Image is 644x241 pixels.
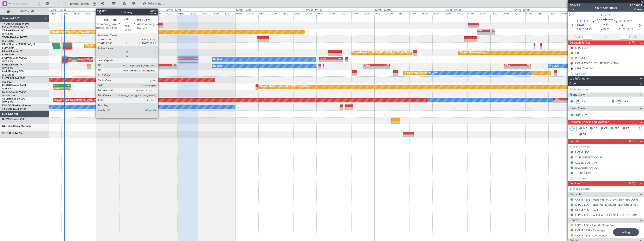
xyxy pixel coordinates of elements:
[575,171,591,175] div: TURKEY OVF
[376,64,389,66] div: KSEA
[575,229,605,232] a: UCFM / BSZ - Overnight
[630,8,642,11] span: Charter
[575,177,642,180] div: Add new
[178,57,188,59] div: LFPB
[54,97,119,103] div: Planned Maint [GEOGRAPHIC_DATA] ([GEOGRAPHIC_DATA])
[569,93,585,97] span: Flight Crew
[564,101,574,103] div: -
[2,46,14,49] a: EDLW/DTM
[320,57,331,59] div: UCFM
[575,56,585,60] div: Prebrief
[629,181,635,185] span: (5/8)
[575,234,607,237] a: UCFM / BSZ - VIP Lounge
[604,127,608,131] span: CR
[2,125,11,127] span: OE-FZE
[130,66,141,69] div: -
[2,70,10,73] span: 9H-LPZ
[585,27,592,32] span: 04:25
[154,64,165,66] div: UAAA
[421,11,433,15] div: 16:00
[409,11,421,15] div: 12:00
[594,127,597,131] span: AC
[62,84,71,87] div: LFPB
[554,101,564,103] div: -
[595,6,617,10] div: Flight Confirmed
[2,108,26,111] a: [PERSON_NAME]/QSA
[550,63,559,69] div: No Crew
[201,11,212,15] div: 12:00
[569,76,590,81] span: Leg Information
[433,11,444,15] div: 20:00
[2,50,11,52] span: LX-GBH
[2,30,12,32] span: T7-EAGL
[569,13,576,16] button: UTC
[614,127,619,131] span: FFC
[2,87,13,90] a: LFPB/LBG
[2,98,25,100] a: CS-JHHGlobal 6000
[569,81,577,86] span: Crew
[189,11,201,15] div: 08:00
[2,104,12,107] span: LX-AOA
[629,139,635,143] span: (4/5)
[619,19,632,24] span: UCFM BSZ
[2,39,14,43] a: LFMN/NCE
[141,64,151,66] div: UAAA
[2,91,11,93] span: CS-RRC
[2,30,24,32] a: T7-EAGLFalcon 8X
[236,8,252,12] div: [DATE] - [DATE]
[2,77,25,80] a: 9H-YAAGlobal 5000
[2,57,11,59] span: F-GPNJ
[570,187,591,191] a: Manage Services
[259,11,270,15] div: 08:00
[62,11,73,15] div: 12:00
[445,8,461,12] div: [DATE] - [DATE]
[2,84,12,87] span: CS-DOU
[2,94,15,97] a: DNMM/LOS
[575,203,642,207] a: LFPB / LBG - Handling - ExecuJet (Skyvalet) LFPB / LBG
[2,64,11,66] span: F-HECD
[130,64,141,66] div: RJBB
[141,66,151,69] div: -
[460,50,485,56] div: Planned Maint Nurnberg
[178,60,188,62] div: -
[504,64,517,66] div: KSEA
[363,11,375,15] div: 20:00
[165,66,177,69] div: -
[260,84,309,90] div: Planned Maint London ([GEOGRAPHIC_DATA])
[2,36,27,39] a: T7-EMIHawker 900XP
[575,62,619,65] div: UCFM RWY CLOSURE 1200z -2100z
[306,8,322,12] div: [DATE] - [DATE]
[2,57,27,59] a: F-GPNJFalcon 900EX
[570,87,588,91] a: Schedule Crew
[467,11,479,15] div: 08:00
[2,26,28,29] a: EVRA/[PERSON_NAME]
[491,11,502,15] div: 16:00
[583,127,587,131] span: MF
[575,51,579,55] div: CB
[131,11,143,15] div: 12:00
[53,84,62,87] div: DGAA
[2,118,25,121] a: D-ILWPCitation CJ2
[213,56,223,63] div: No Crew
[2,125,31,127] a: OE-FZECitation Mustang
[120,11,131,15] div: 08:00
[53,87,62,89] div: 09:05 Z
[398,11,409,15] div: 08:00
[11,10,44,13] span: All Aircraft
[352,50,417,56] div: Planned Maint [GEOGRAPHIC_DATA] ([GEOGRAPHIC_DATA])
[428,70,437,76] div: No Crew
[86,43,151,49] div: Planned Maint [GEOGRAPHIC_DATA] ([GEOGRAPHIC_DATA])
[577,27,584,32] span: ETOT
[630,3,642,8] span: LEA280J
[517,66,530,69] div: -
[294,11,305,15] div: 20:00
[2,23,29,25] a: T7-DYNChallenger 604
[97,8,113,12] div: [DATE] - [DATE]
[147,2,165,5] span: Refreshing...
[317,11,328,15] div: 04:00
[570,8,580,11] span: 1/3
[569,106,585,111] span: Cabin Crew
[549,11,560,15] div: 12:00
[569,120,609,125] span: Dispatch Checks and Weather
[569,139,579,144] span: Permits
